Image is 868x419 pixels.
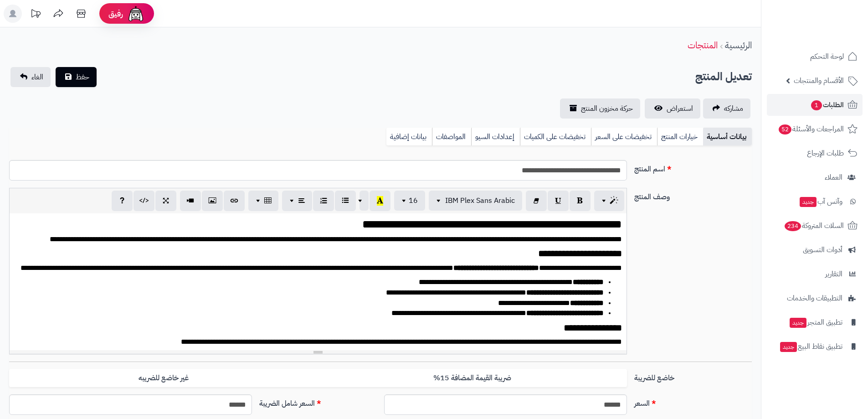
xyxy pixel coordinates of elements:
button: IBM Plex Sans Arabic [429,191,522,211]
span: تطبيق المتجر [789,316,842,329]
a: مشاركه [703,98,750,119]
span: التقارير [825,268,842,280]
a: تخفيضات على الكميات [520,128,591,146]
label: اسم المنتج [631,160,755,175]
span: 52 [779,124,791,134]
a: إعدادات السيو [471,128,520,146]
label: ضريبة القيمة المضافة 15% [318,369,627,388]
a: التطبيقات والخدمات [767,287,863,309]
span: المراجعات والأسئلة [778,123,844,135]
a: طلبات الإرجاع [767,142,863,164]
button: 16 [394,191,425,211]
span: 1 [811,100,822,110]
a: تحديثات المنصة [24,5,47,25]
span: طلبات الإرجاع [807,147,844,160]
span: حفظ [76,72,89,83]
a: تطبيق المتجرجديد [767,311,863,333]
span: التطبيقات والخدمات [787,292,842,305]
span: جديد [800,197,817,207]
a: خيارات المنتج [657,128,703,146]
a: الرئيسية [725,38,752,52]
span: رفيق [108,8,123,19]
span: مشاركه [724,103,743,114]
a: المراجعات والأسئلة52 [767,118,863,140]
span: استعراض [667,103,693,114]
a: التقارير [767,263,863,285]
label: السعر شامل الضريبة [256,394,380,409]
a: تخفيضات على السعر [591,128,657,146]
label: غير خاضع للضريبه [9,369,318,388]
span: الطلبات [810,98,844,111]
a: تطبيق نقاط البيعجديد [767,336,863,357]
a: المنتجات [688,38,718,52]
span: الغاء [31,72,43,83]
span: وآتس آب [799,195,842,208]
img: ai-face.png [127,5,145,23]
label: وصف المنتج [631,188,755,202]
a: بيانات إضافية [386,128,432,146]
a: العملاء [767,166,863,188]
span: 16 [409,195,418,206]
span: حركة مخزون المنتج [581,103,633,114]
span: تطبيق نقاط البيع [779,340,842,353]
span: أدوات التسويق [803,243,842,256]
span: IBM Plex Sans Arabic [445,195,515,206]
button: حفظ [56,67,97,87]
span: جديد [790,318,806,328]
a: الطلبات1 [767,94,863,116]
a: بيانات أساسية [703,128,752,146]
a: لوحة التحكم [767,46,863,67]
a: السلات المتروكة234 [767,215,863,237]
span: الأقسام والمنتجات [794,74,844,87]
a: المواصفات [432,128,471,146]
a: أدوات التسويق [767,239,863,261]
label: خاضع للضريبة [631,369,755,383]
span: العملاء [825,171,842,184]
a: حركة مخزون المنتج [560,98,640,119]
span: جديد [780,342,797,352]
h2: تعديل المنتج [695,67,752,86]
a: وآتس آبجديد [767,191,863,212]
label: السعر [631,394,755,409]
a: الغاء [10,67,51,87]
a: استعراض [645,98,700,119]
span: 234 [785,221,801,231]
span: لوحة التحكم [810,50,844,63]
span: السلات المتروكة [784,219,844,232]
